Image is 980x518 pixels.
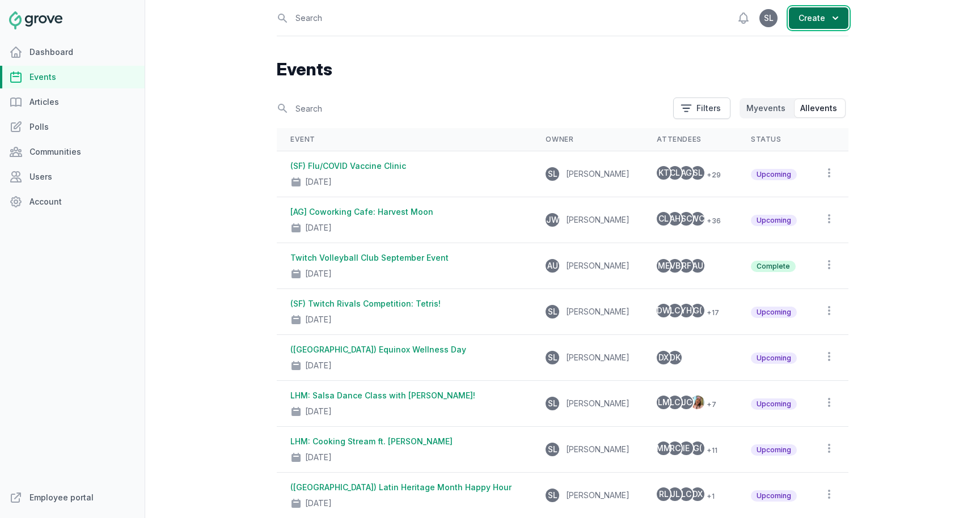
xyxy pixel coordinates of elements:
[670,262,681,270] span: VB
[702,398,716,411] span: + 7
[751,398,797,410] span: Upcoming
[693,169,703,177] span: SL
[548,170,557,178] span: SL
[9,11,62,29] img: Grove
[681,398,692,406] span: JC
[546,216,559,224] span: JW
[548,400,557,407] span: SL
[305,406,332,417] div: [DATE]
[670,490,680,498] span: JL
[657,307,670,315] span: DW
[741,99,793,117] button: Myevents
[643,128,737,151] th: Attendees
[290,482,512,492] a: ([GEOGRAPHIC_DATA]) Latin Heritage Month Happy Hour
[566,444,630,454] span: [PERSON_NAME]
[566,398,630,408] span: [PERSON_NAME]
[681,490,691,498] span: LC
[566,353,630,362] span: [PERSON_NAME]
[566,169,630,179] span: [PERSON_NAME]
[795,99,845,117] button: Allevents
[670,398,680,406] span: LC
[759,9,778,27] button: SL
[566,215,630,224] span: [PERSON_NAME]
[658,354,669,362] span: DX
[737,128,810,151] th: Status
[290,345,466,354] a: ([GEOGRAPHIC_DATA]) Equinox Wellness Day
[800,103,837,114] span: All events
[305,360,332,371] div: [DATE]
[670,444,681,452] span: RC
[751,353,797,364] span: Upcoming
[746,103,785,114] span: My events
[548,308,557,316] span: SL
[682,262,691,270] span: RF
[702,444,717,457] span: + 11
[692,262,703,270] span: AU
[658,398,670,406] span: LM
[305,222,332,233] div: [DATE]
[290,390,475,400] a: LHM: Salsa Dance Class with [PERSON_NAME]!
[702,214,721,228] span: + 36
[681,169,692,177] span: AG
[670,354,681,362] span: DK
[702,306,719,320] span: + 17
[305,268,332,279] div: [DATE]
[566,307,630,316] span: [PERSON_NAME]
[305,314,332,325] div: [DATE]
[566,261,630,270] span: [PERSON_NAME]
[658,215,669,223] span: CL
[681,307,692,315] span: YH
[693,444,702,452] span: G(
[658,169,669,177] span: KT
[702,490,715,503] span: + 1
[702,168,721,182] span: + 29
[290,299,441,308] a: (SF) Twitch Rivals Competition: Tetris!
[656,444,671,452] span: MM
[277,59,848,79] h1: Events
[290,253,449,262] a: Twitch Volleyball Club September Event
[670,307,680,315] span: LC
[673,97,730,119] button: Filters
[305,176,332,188] div: [DATE]
[683,444,690,452] span: IE
[305,452,332,463] div: [DATE]
[277,128,532,151] th: Event
[751,261,796,272] span: Complete
[290,207,433,216] a: [AG] Coworking Cafe: Harvest Moon
[548,445,557,453] span: SL
[764,14,774,22] span: SL
[305,498,332,509] div: [DATE]
[658,262,670,270] span: ME
[290,161,406,171] a: (SF) Flu/COVID Vaccine Clinic
[751,444,797,456] span: Upcoming
[670,215,681,223] span: AH
[670,169,680,177] span: CL
[691,215,704,223] span: WC
[659,490,669,498] span: RL
[692,490,703,498] span: DX
[532,128,643,151] th: Owner
[751,307,797,318] span: Upcoming
[548,491,557,499] span: SL
[547,262,558,270] span: AU
[751,169,797,180] span: Upcoming
[693,307,702,315] span: G(
[548,354,557,362] span: SL
[789,7,848,29] button: Create
[290,436,453,446] a: LHM: Cooking Stream ft. [PERSON_NAME]
[566,490,630,500] span: [PERSON_NAME]
[277,99,666,118] input: Search
[751,215,797,226] span: Upcoming
[681,215,692,223] span: SC
[751,490,797,502] span: Upcoming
